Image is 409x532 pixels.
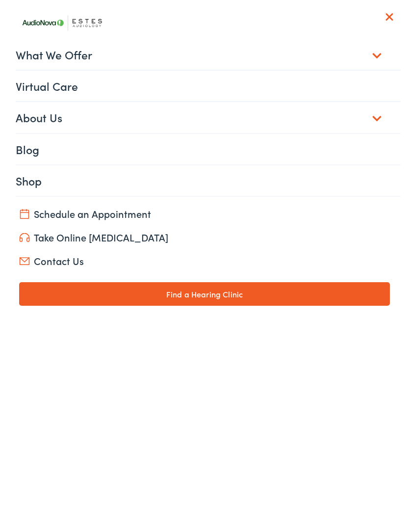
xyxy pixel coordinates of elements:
[16,71,401,101] a: Virtual Care
[16,102,401,133] a: About Us
[16,165,401,196] a: Shop
[19,254,390,267] a: Contact Us
[19,230,390,244] a: Take Online [MEDICAL_DATA]
[16,39,401,70] a: What We Offer
[16,134,401,164] a: Blog
[19,282,390,306] a: Find a Hearing Clinic
[19,233,30,242] img: utility icon
[19,207,390,220] a: Schedule an Appointment
[19,209,30,219] img: utility icon
[19,258,30,266] img: utility icon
